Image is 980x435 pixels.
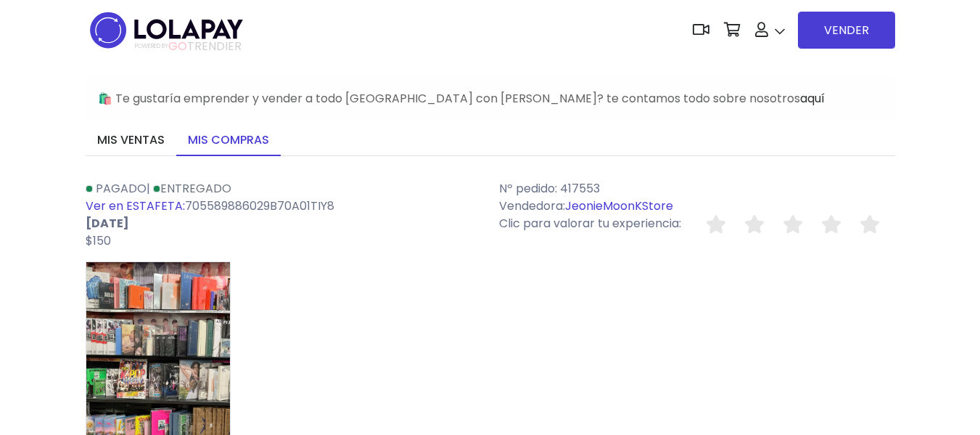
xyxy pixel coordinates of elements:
a: Ver en ESTAFETA: [86,198,185,214]
a: aquí [800,90,825,107]
span: POWERED BY [135,42,168,50]
p: [DATE] [86,215,482,232]
a: Entregado [153,180,231,197]
a: VENDER [798,12,895,49]
a: Mis compras [176,126,281,156]
a: JeonieMoonKStore [565,198,673,214]
span: GO [168,38,187,54]
span: 🛍️ Te gustaría emprender y vender a todo [GEOGRAPHIC_DATA] con [PERSON_NAME]? te contamos todo so... [98,90,825,107]
p: Vendedora: [499,198,895,215]
span: $150 [86,232,111,249]
span: TRENDIER [135,40,242,53]
span: Pagado [96,180,147,197]
div: | 705589886029B70A01TIY8 [77,180,490,250]
p: Nº pedido: 417553 [499,180,895,198]
span: Clic para valorar tu experiencia: [499,215,681,232]
img: logo [86,7,247,53]
a: Mis ventas [86,126,176,156]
